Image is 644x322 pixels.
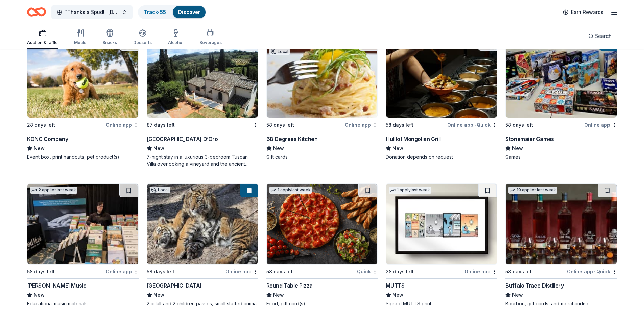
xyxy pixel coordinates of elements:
div: 58 days left [27,268,55,276]
span: New [392,144,403,152]
a: Image for Cameron Park ZooLocal58 days leftOnline app[GEOGRAPHIC_DATA]New2 adult and 2 children p... [147,183,258,307]
div: [GEOGRAPHIC_DATA] D’Oro [147,135,218,143]
span: New [392,291,403,299]
a: Earn Rewards [559,6,607,18]
a: Image for MUTTS1 applylast week28 days leftOnline appMUTTSNewSigned MUTTS print [386,183,497,307]
a: Home [27,4,46,20]
img: Image for HuHot Mongolian Grill [386,37,497,118]
button: Track· 55Discover [138,5,206,19]
img: Image for KONG Company [27,37,138,118]
div: Bourbon, gift cards, and merchandise [505,300,617,307]
img: Image for 68 Degrees Kitchen [267,37,378,118]
div: Educational music materials [27,300,139,307]
div: Quick [357,267,378,276]
div: 58 days left [147,268,174,276]
div: Desserts [133,40,152,45]
div: 28 days left [27,121,55,129]
div: 58 days left [505,121,533,129]
span: • [594,269,595,274]
a: Image for Villa Sogni D’Oro1 applylast week87 days left[GEOGRAPHIC_DATA] D’OroNew7-night stay in ... [147,37,258,167]
div: 58 days left [386,121,413,129]
img: Image for Villa Sogni D’Oro [147,37,258,118]
div: 58 days left [266,121,294,129]
button: “Thanks a Spud!” [DATE] Luncheon & Gift Giveaway [51,5,133,19]
div: Food, gift card(s) [266,300,378,307]
button: Snacks [102,26,117,49]
div: 2 adult and 2 children passes, small stuffed animal [147,300,258,307]
div: Games [505,154,617,160]
a: Image for HuHot Mongolian Grill1 applylast week58 days leftOnline app•QuickHuHot Mongolian GrillN... [386,37,497,160]
button: Beverages [199,26,222,49]
div: Online app [464,267,497,276]
div: Online app [584,121,617,129]
div: Meals [74,40,86,45]
div: Online app Quick [447,121,497,129]
div: 58 days left [266,268,294,276]
button: Search [583,29,617,43]
div: Online app Quick [567,267,617,276]
div: Signed MUTTS print [386,300,497,307]
img: Image for Buffalo Trace Distillery [506,184,617,264]
div: Local [150,187,170,193]
div: HuHot Mongolian Grill [386,135,441,143]
img: Image for Stonemaier Games [506,37,617,118]
a: Image for 68 Degrees Kitchen1 applylast weekLocal58 days leftOnline app68 Degrees KitchenNewGift ... [266,37,378,160]
a: Track· 55 [144,9,166,15]
span: New [273,144,284,152]
div: Donation depends on request [386,154,497,160]
div: Stonemaier Games [505,135,554,143]
div: Online app [106,121,139,129]
span: Search [595,32,612,40]
div: Beverages [199,40,222,45]
div: Round Table Pizza [266,281,313,290]
div: 68 Degrees Kitchen [266,135,318,143]
a: Image for Stonemaier Games2 applieslast week58 days leftOnline appStonemaier GamesNewGames [505,37,617,160]
img: Image for Cameron Park Zoo [147,184,258,264]
div: Auction & raffle [27,40,58,45]
div: 1 apply last week [269,187,312,194]
div: 87 days left [147,121,175,129]
button: Alcohol [168,26,183,49]
div: Local [269,48,290,55]
div: Online app [345,121,378,129]
span: New [34,144,45,152]
a: Image for Round Table Pizza1 applylast week58 days leftQuickRound Table PizzaNewFood, gift card(s) [266,183,378,307]
a: Image for Alfred Music2 applieslast week58 days leftOnline app[PERSON_NAME] MusicNewEducational m... [27,183,139,307]
div: 7-night stay in a luxurious 3-bedroom Tuscan Villa overlooking a vineyard and the ancient walled ... [147,154,258,167]
span: New [273,291,284,299]
div: Buffalo Trace Distillery [505,281,564,290]
div: 1 apply last week [389,187,431,194]
button: Auction & raffle [27,26,58,49]
div: KONG Company [27,135,68,143]
span: New [153,144,164,152]
div: Gift cards [266,154,378,160]
a: Discover [178,9,200,15]
span: New [512,291,523,299]
div: Event box, print handouts, pet product(s) [27,154,139,160]
a: Image for KONG Company6 applieslast week28 days leftOnline appKONG CompanyNewEvent box, print han... [27,37,139,160]
img: Image for Round Table Pizza [267,184,378,264]
div: Online app [225,267,258,276]
button: Meals [74,26,86,49]
a: Image for Buffalo Trace Distillery19 applieslast week58 days leftOnline app•QuickBuffalo Trace Di... [505,183,617,307]
div: 2 applies last week [30,187,77,194]
div: Online app [106,267,139,276]
div: MUTTS [386,281,404,290]
div: 19 applies last week [508,187,557,194]
img: Image for Alfred Music [27,184,138,264]
img: Image for MUTTS [386,184,497,264]
div: [GEOGRAPHIC_DATA] [147,281,202,290]
span: New [153,291,164,299]
div: [PERSON_NAME] Music [27,281,86,290]
span: New [34,291,45,299]
span: • [474,122,476,128]
span: New [512,144,523,152]
button: Desserts [133,26,152,49]
div: 58 days left [505,268,533,276]
div: Snacks [102,40,117,45]
div: Alcohol [168,40,183,45]
span: “Thanks a Spud!” [DATE] Luncheon & Gift Giveaway [65,8,119,16]
div: 28 days left [386,268,414,276]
